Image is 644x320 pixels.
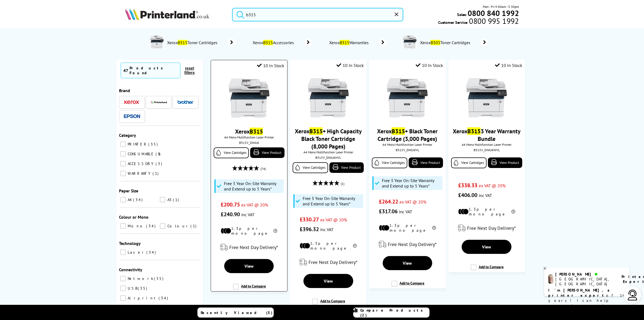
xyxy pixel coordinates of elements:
[341,179,344,189] span: (1)
[451,157,487,168] a: View Cartridges
[180,66,199,75] button: reset filters
[127,276,154,281] span: Network
[160,223,165,229] input: Colour 1
[166,35,236,50] a: XeroxB315Toner Cartridges
[312,299,345,309] label: Add to Compare
[125,8,225,21] a: Printerland Logo
[419,35,488,50] a: XeroxB305Toner Cartridges
[308,77,349,118] img: Xerox-B315-Front-Small.jpg
[252,40,296,45] span: Xerox Accessories
[458,182,477,189] span: £338.33
[300,216,319,223] span: £330.27
[124,100,140,104] img: Xerox
[451,221,522,236] div: modal_delivery
[119,132,136,138] span: Category
[556,277,615,286] div: [GEOGRAPHIC_DATA], [GEOGRAPHIC_DATA]
[159,296,170,300] span: 34
[383,256,432,270] a: View
[309,127,323,135] mark: B315
[154,276,165,281] span: 35
[133,197,144,202] span: 34
[241,212,255,217] span: inc VAT
[119,188,138,193] span: Paper Size
[372,143,443,147] span: A4 Mono Multifunction Laser Printer
[293,255,364,270] div: modal_delivery
[320,227,333,232] span: inc VAT
[399,199,426,205] span: ex VAT @ 20%
[309,259,357,265] span: Free Next Day Delivery*
[166,40,220,45] span: Xerox Toner Cartridges
[214,147,249,158] a: View Cartridges
[329,162,364,173] a: View Product
[221,201,240,208] span: £200.75
[151,101,167,104] img: Printerland
[483,4,519,9] span: Mon - Fri 9:00am - 5:30pm
[328,39,387,46] a: XeroxB315Warranties
[166,224,190,228] span: Colour
[127,151,155,156] span: CONSUMABLE
[548,288,626,313] p: of 14 years! I can help you choose the right product
[201,310,273,315] span: Recently Viewed (5)
[388,241,437,247] span: Free Next Day Delivery*
[257,63,285,68] div: 10 In Stock
[197,308,274,318] a: Recently Viewed (5)
[214,240,284,255] div: modal_delivery
[120,197,126,202] input: A4 34
[215,141,283,145] div: B315V_DNIUK
[468,18,519,24] span: 0800 995 1992
[120,161,126,166] input: ACCESSORY 3
[340,40,349,45] mark: B315
[124,114,140,118] img: Epson
[127,171,152,176] span: WARRANTY
[453,148,521,152] div: B315V_DNIUKWVL
[221,226,277,236] li: 1.3p per mono page
[451,143,522,147] span: A4 Mono Multifunction Laser Printer
[467,225,516,231] span: Free Next Day Delivery*
[353,308,430,318] a: Compare Products (2)
[124,68,128,73] span: 47
[127,286,137,291] span: USB
[468,8,519,18] b: 0800 840 1992
[294,156,362,160] div: B315V_DNIUKHVL
[431,40,440,45] mark: B305
[556,272,615,277] div: [PERSON_NAME]
[127,142,148,147] span: PRINTER
[495,63,522,68] div: 10 In Stock
[488,157,522,168] a: View Product
[387,77,428,118] img: Xerox-B315-Front-Small.jpg
[466,77,507,118] img: Xerox-B315-Front-Small.jpg
[120,223,126,229] input: Mono 34
[324,278,333,284] span: View
[293,150,364,154] span: A4 Mono Multifunction Laser Printer
[320,217,347,222] span: ex VAT @ 20%
[224,259,274,273] a: View
[479,193,492,198] span: inc VAT
[245,263,254,269] span: View
[336,63,364,68] div: 10 In Stock
[303,196,362,206] span: Free 3 Year On-Site Warranty and Extend up to 5 Years*
[627,290,638,300] img: user-headset-light.svg
[300,226,319,233] span: £396.32
[229,78,269,118] img: Xerox-B315-Front-Small.jpg
[235,128,263,135] a: XeroxB315
[250,128,263,135] mark: B315
[467,127,481,135] mark: B315
[379,208,398,215] span: £317.06
[156,161,164,166] span: 3
[127,197,133,202] span: A4
[177,100,194,104] img: Brother
[190,224,198,228] span: 1
[300,241,357,251] li: 1.3p per mono page
[403,35,417,49] img: B305V_DNIUK-conspage.jpg
[120,286,126,291] input: USB 35
[409,157,443,168] a: View Product
[373,148,442,152] div: B315V_DNIUKVL
[119,214,149,220] span: Colour or Mono
[382,178,441,189] span: Free 3 Year On-Site Warranty and Extend up to 5 Years*
[548,274,553,284] img: ashley-livechat.png
[127,161,155,166] span: ACCESSORY
[221,211,240,218] span: £240.90
[147,250,157,255] span: 34
[153,171,160,176] span: 1
[214,135,284,139] span: A4 Mono Multifunction Laser Printer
